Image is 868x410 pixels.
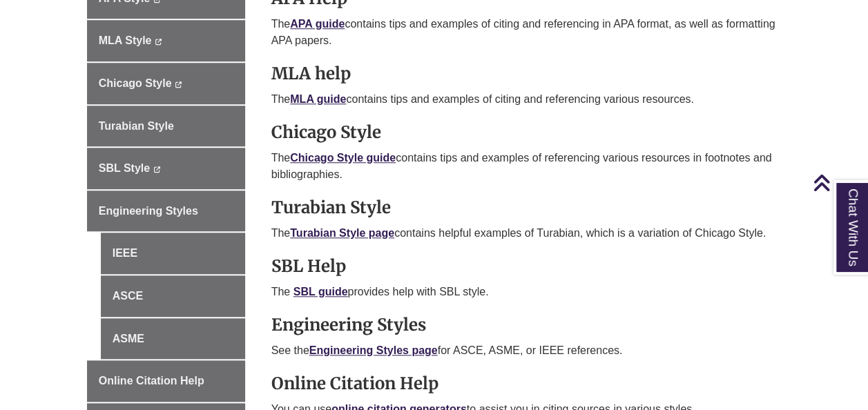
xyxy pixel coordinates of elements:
p: The contains tips and examples of referencing various resources in footnotes and bibliographies. [271,150,776,183]
i: This link opens in a new window [175,81,182,88]
a: Engineering Styles page [309,344,438,356]
strong: SBL Help [271,255,346,277]
p: The contains helpful examples of Turabian, which is a variation of Chicago Style. [271,225,776,242]
i: This link opens in a new window [155,39,162,45]
a: Online Citation Help [87,360,245,402]
p: The provides help with SBL style. [271,284,776,300]
p: The contains tips and examples of citing and referencing in APA format, as well as formatting APA... [271,16,776,49]
a: Turabian Style page [290,227,394,239]
i: This link opens in a new window [153,166,161,173]
a: Back to Top [813,173,865,192]
a: MLA guide [290,93,346,105]
a: SBL guide [293,286,348,297]
span: Chicago Style [99,77,172,89]
span: SBL Style [99,162,150,174]
strong: Chicago Style [271,121,381,143]
span: Turabian Style [99,120,174,132]
strong: MLA help [271,63,351,84]
a: Chicago Style [87,63,245,104]
span: Engineering Styles [99,205,198,217]
strong: Online Citation Help [271,373,438,394]
a: ASME [101,318,245,360]
strong: Turabian Style [271,197,391,218]
a: SBL Style [87,148,245,189]
a: ASCE [101,275,245,317]
a: APA guide [290,18,345,30]
p: See the for ASCE, ASME, or IEEE references. [271,342,776,359]
a: Engineering Styles [87,191,245,232]
a: IEEE [101,233,245,274]
p: The contains tips and examples of citing and referencing various resources. [271,91,776,108]
span: Online Citation Help [99,375,204,387]
a: MLA Style [87,20,245,61]
strong: Engineering Styles [271,314,426,335]
span: MLA Style [99,35,152,46]
a: Turabian Style [87,106,245,147]
a: Chicago Style guide [290,152,396,164]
